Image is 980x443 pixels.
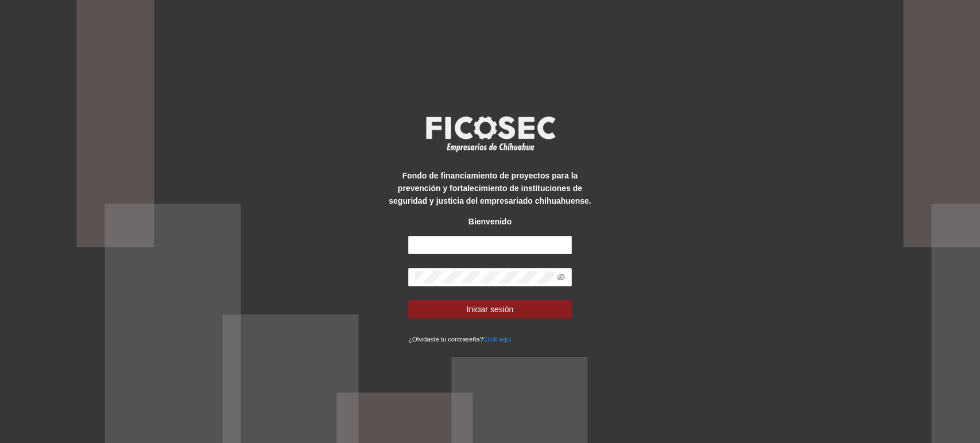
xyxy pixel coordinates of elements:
span: Iniciar sesión [467,303,514,316]
small: ¿Olvidaste tu contraseña? [408,336,511,343]
img: logo [419,112,562,155]
span: eye-invisible [557,273,565,281]
button: Iniciar sesión [408,300,572,318]
strong: Fondo de financiamiento de proyectos para la prevención y fortalecimiento de instituciones de seg... [389,171,591,205]
a: Click aqui [483,336,512,343]
strong: Bienvenido [468,217,512,226]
